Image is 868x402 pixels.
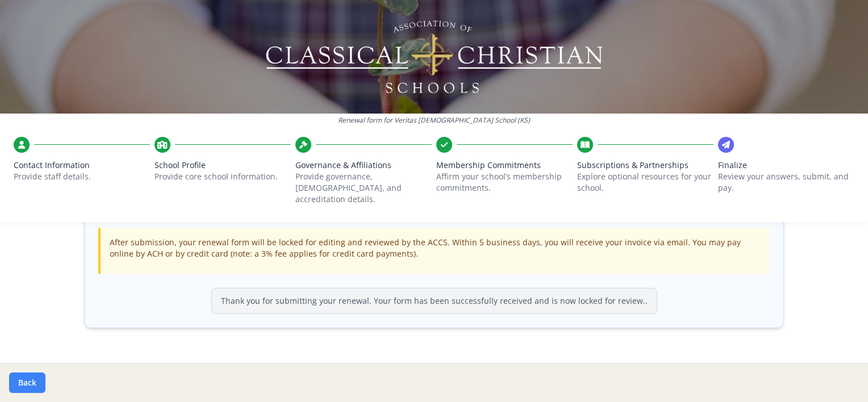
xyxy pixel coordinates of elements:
p: After submission, your renewal form will be locked for editing and reviewed by the ACCS. Within 5... [110,237,761,259]
p: Provide staff details. [14,171,150,182]
span: Subscriptions & Partnerships [577,160,713,171]
span: Governance & Affiliations [295,160,432,171]
p: Explore optional resources for your school. [577,171,713,194]
button: Back [9,372,45,393]
span: School Profile [155,160,291,171]
span: Contact Information [14,160,150,171]
img: Logo [264,17,604,97]
p: Provide governance, [DEMOGRAPHIC_DATA], and accreditation details. [295,171,432,205]
p: Provide core school information. [155,171,291,182]
div: Thank you for submitting your renewal. Your form has been successfully received and is now locked... [211,288,657,314]
p: Review your answers, submit, and pay. [718,171,854,194]
span: Membership Commitments [436,160,573,171]
span: Finalize [718,160,854,171]
p: Affirm your school’s membership commitments. [436,171,573,194]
